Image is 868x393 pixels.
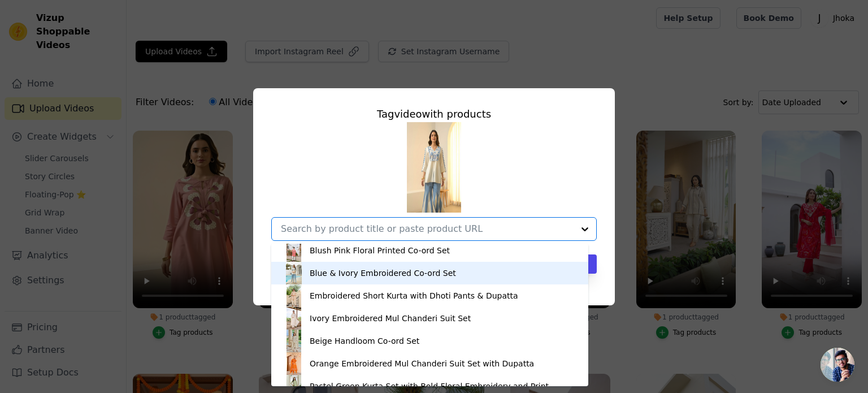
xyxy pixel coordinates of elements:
[310,335,419,347] div: Beige Handloom Co-ord Set
[283,352,305,375] img: product thumbnail
[283,330,305,352] img: product thumbnail
[283,239,305,262] img: product thumbnail
[283,262,305,284] img: product thumbnail
[310,267,456,279] div: Blue & Ivory Embroidered Co-ord Set
[310,358,534,369] div: Orange Embroidered Mul Chanderi Suit Set with Dupatta
[271,106,597,122] div: Tag video with products
[310,245,450,256] div: Blush Pink Floral Printed Co-ord Set
[283,284,305,307] img: product thumbnail
[283,307,305,330] img: product thumbnail
[281,223,574,234] input: Search by product title or paste product URL
[310,381,549,392] div: Pastel Green Kurta Set with Bold Floral Embroidery and Print
[310,290,518,301] div: Embroidered Short Kurta with Dhoti Pants & Dupatta
[310,313,471,324] div: Ivory Embroidered Mul Chanderi Suit Set
[821,348,854,382] div: Open chat
[407,122,461,213] img: tn-35ff176df8f8475baf7304d986d02998.png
